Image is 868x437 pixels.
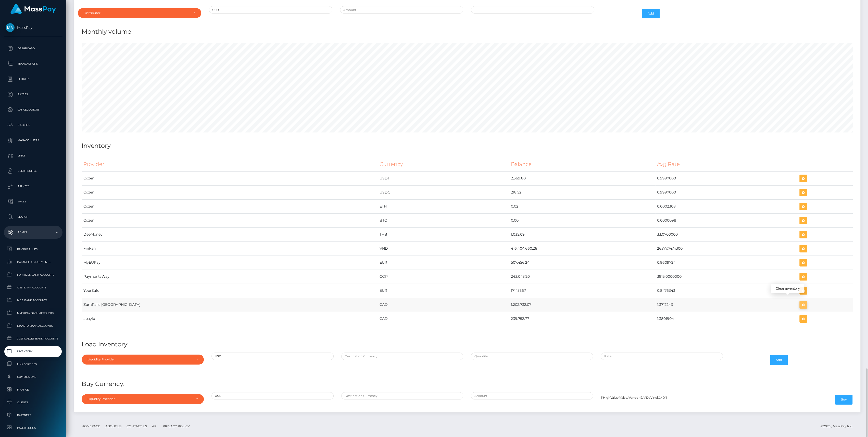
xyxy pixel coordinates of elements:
span: Clients [6,399,60,405]
input: Rate [601,353,723,360]
td: PaymentsWay [82,270,378,284]
td: 1,035.09 [509,227,655,241]
p: Cancellations [6,106,60,114]
span: Inventory [6,348,60,354]
p: Transactions [6,60,60,68]
a: Manage Users [4,134,62,147]
h4: Inventory [82,141,853,150]
span: JustWallet Bank Accounts [6,336,60,342]
th: Currency [378,157,509,171]
a: Batches [4,119,62,131]
td: EUR [378,256,509,270]
a: Link Services [4,359,62,370]
td: VND [378,241,509,256]
td: 0.9997000 [655,171,798,185]
a: MCB Bank Accounts [4,295,62,306]
td: Cozeni [82,213,378,227]
span: Fortress Bank Accounts [6,272,60,278]
td: 0.9997000 [655,185,798,199]
input: Source Currency [211,353,334,360]
a: Search [4,211,62,223]
td: 0.02 [509,199,655,213]
td: 243,043.20 [509,270,655,284]
p: Search [6,213,60,221]
th: Avg Rate [655,157,798,171]
button: Add [642,9,660,18]
input: Quantity [471,353,593,360]
input: Amount [340,6,463,14]
a: Pricing Rules [4,244,62,255]
a: Inventory [4,346,62,357]
span: Balance Adjustments [6,259,60,265]
p: Payees [6,91,60,98]
td: CAD [378,298,509,312]
a: User Profile [4,165,62,177]
a: Clients [4,397,62,408]
p: Manage Users [6,137,60,144]
a: Taxes [4,195,62,208]
p: Admin [6,228,60,236]
a: Cancellations [4,103,62,116]
span: Partners [6,412,60,418]
td: THB [378,227,509,241]
td: 239,752.77 [509,312,655,326]
a: MyEUPay Bank Accounts [4,308,62,319]
td: USDT [378,171,509,185]
a: API Keys [4,180,62,193]
td: 1,203,732.07 [509,298,655,312]
input: Destination Currency [341,392,463,399]
a: Payees [4,88,62,101]
td: EUR [378,284,509,298]
input: Source Currency [211,392,334,399]
p: Links [6,152,60,160]
td: 171,151.67 [509,284,655,298]
a: Transactions [4,57,62,70]
h4: Load Inventory: [82,340,853,349]
p: Taxes [6,198,60,205]
a: CRB Bank Accounts [4,282,62,293]
a: Contact Us [124,422,149,430]
a: API [150,422,160,430]
span: MyEUPay Bank Accounts [6,310,60,316]
th: Balance [509,157,655,171]
td: Cozeni [82,185,378,199]
img: MassPay [6,23,15,32]
div: Distributor [84,11,190,15]
button: Distributor [78,8,201,18]
input: Destination Currency [341,353,463,360]
div: Liquidity Provider [87,397,192,401]
td: 26377.7474300 [655,241,798,256]
a: Ledger [4,73,62,86]
td: BTC [378,213,509,227]
td: Cozeni [82,199,378,213]
td: 1.3712243 [655,298,798,312]
input: Currency [209,6,332,14]
td: 0.0000098 [655,213,798,227]
span: Ibanera Bank Accounts [6,323,60,329]
p: API Keys [6,183,60,190]
td: CAD [378,312,509,326]
div: © 2025 , MassPay Inc. [821,423,857,429]
td: 218.52 [509,185,655,199]
p: User Profile [6,167,60,175]
td: 33.0700000 [655,227,798,241]
div: Clear inventory [771,284,804,293]
a: Dashboard [4,42,62,55]
button: Liquidity Provider [82,355,204,364]
span: MassPay [4,25,62,30]
td: 0.0002308 [655,199,798,213]
td: COP [378,270,509,284]
span: Link Services [6,361,60,367]
input: Amount [471,392,593,399]
a: Fortress Bank Accounts [4,269,62,280]
span: Finance [6,387,60,393]
a: Partners [4,410,62,421]
td: 2,369.80 [509,171,655,185]
a: Privacy Policy [161,422,192,430]
a: Payer Logos [4,422,62,433]
td: 0.00 [509,213,655,227]
span: CRB Bank Accounts [6,285,60,290]
span: Commissions [6,374,60,380]
a: Admin [4,226,62,239]
a: Commissions [4,371,62,382]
